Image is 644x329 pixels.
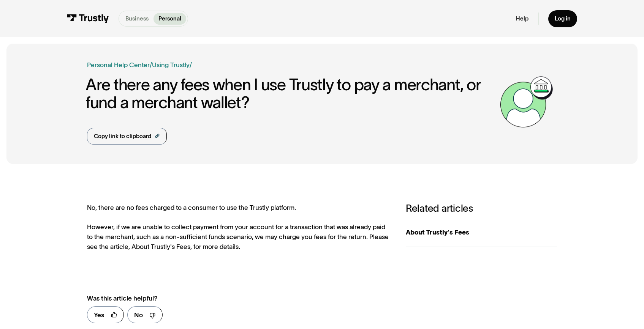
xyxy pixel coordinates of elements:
img: Trustly Logo [67,14,109,23]
a: Log in [548,10,577,27]
a: No [127,306,163,323]
a: Using Trustly [152,61,190,68]
a: Yes [87,306,124,323]
a: About Trustly's Fees [406,217,557,247]
a: Business [120,13,153,25]
div: About Trustly's Fees [406,227,557,237]
a: Help [516,15,528,22]
div: Was this article helpful? [87,293,372,303]
div: No, there are no fees charged to a consumer to use the Trustly platform. However, if we are unabl... [87,203,389,251]
h3: Related articles [406,203,557,214]
p: Personal [158,14,181,23]
p: Business [125,14,149,23]
div: Copy link to clipboard [94,132,151,140]
div: Yes [94,310,104,320]
h1: Are there any fees when I use Trustly to pay a merchant, or fund a merchant wallet? [85,76,496,112]
a: Copy link to clipboard [87,128,167,145]
div: / [190,60,192,70]
div: Log in [555,15,571,22]
a: Personal [153,13,186,25]
div: No [134,310,143,320]
div: / [150,60,152,70]
a: Personal Help Center [87,60,150,70]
